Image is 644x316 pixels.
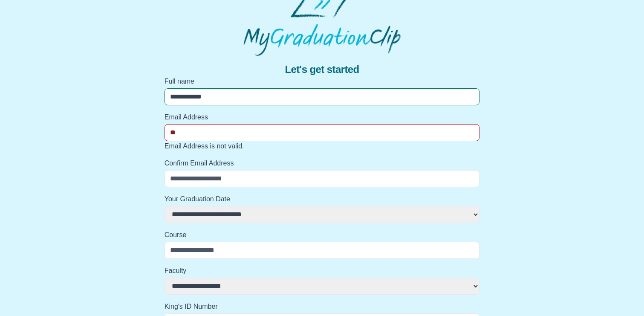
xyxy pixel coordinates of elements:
span: Email Address is not valid. [165,142,244,150]
label: King's ID Number [165,302,480,312]
label: Confirm Email Address [165,158,480,168]
label: Your Graduation Date [165,194,480,204]
label: Email Address [165,112,480,122]
label: Course [165,230,480,240]
span: Let's get started [285,63,359,76]
label: Faculty [165,266,480,276]
label: Full name [165,76,480,87]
